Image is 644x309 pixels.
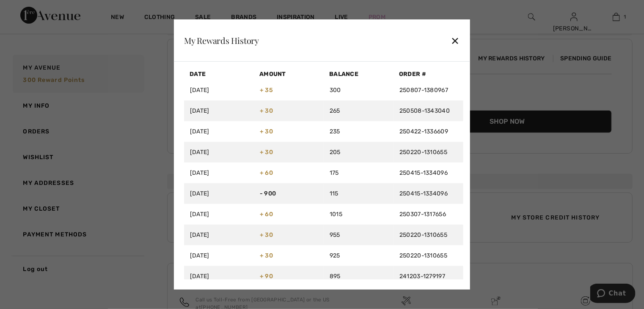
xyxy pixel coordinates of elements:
[260,231,273,239] span: + 30
[324,100,394,121] td: 265
[399,231,447,239] a: 250220-1310655
[394,68,463,80] th: Order #
[260,273,273,280] span: + 90
[399,87,448,94] a: 250807-1380967
[184,100,254,121] td: [DATE]
[324,68,394,80] th: Balance
[324,80,394,100] td: 300
[399,169,448,176] a: 250415-1334096
[184,266,254,287] td: [DATE]
[260,169,273,176] span: + 60
[260,87,273,94] span: + 35
[324,204,394,225] td: 1015
[324,225,394,245] td: 955
[399,273,445,280] a: 241203-1279197
[184,80,254,100] td: [DATE]
[324,142,394,163] td: 205
[451,32,460,49] div: ✕
[260,128,273,135] span: + 30
[260,252,273,259] span: + 30
[184,225,254,245] td: [DATE]
[399,190,448,197] a: 250415-1334096
[399,128,448,135] a: 250422-1336609
[184,163,254,183] td: [DATE]
[184,121,254,142] td: [DATE]
[184,36,259,45] div: My Rewards History
[184,204,254,225] td: [DATE]
[399,149,447,156] a: 250220-1310655
[324,183,394,204] td: 115
[399,252,447,259] a: 250220-1310655
[260,149,273,156] span: + 30
[260,190,276,197] span: - 900
[399,211,446,218] a: 250307-1317656
[184,245,254,266] td: [DATE]
[324,121,394,142] td: 235
[324,245,394,266] td: 925
[324,266,394,287] td: 895
[184,142,254,163] td: [DATE]
[260,211,273,218] span: + 60
[399,107,450,114] a: 250508-1343040
[184,183,254,204] td: [DATE]
[260,107,273,114] span: + 30
[254,68,324,80] th: Amount
[184,68,254,80] th: Date
[324,163,394,183] td: 175
[19,6,36,14] span: Chat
